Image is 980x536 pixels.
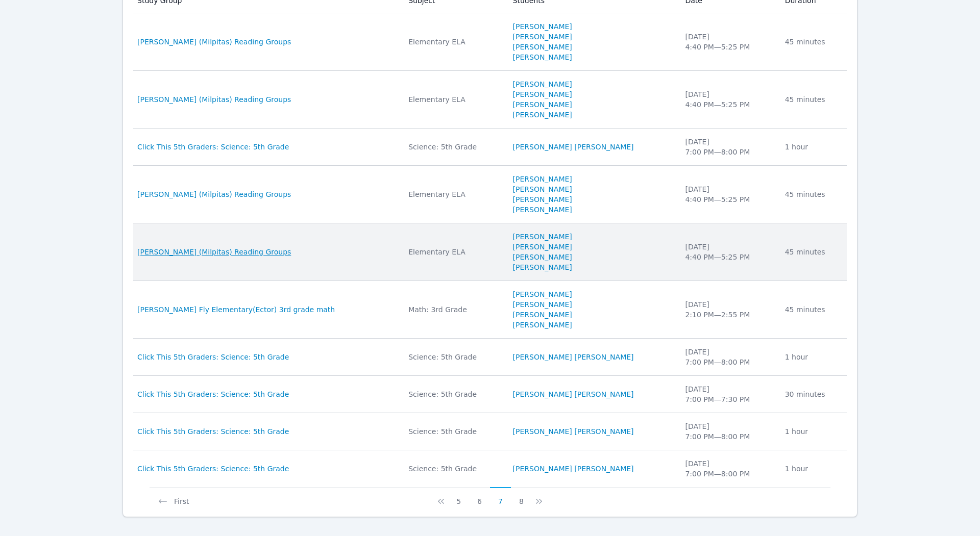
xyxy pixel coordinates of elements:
[513,426,634,437] a: [PERSON_NAME] [PERSON_NAME]
[513,320,572,330] a: [PERSON_NAME]
[685,384,772,404] div: [DATE] 7:00 PM — 7:30 PM
[408,426,500,437] div: Science: 5th Grade
[513,42,572,52] a: [PERSON_NAME]
[513,205,572,215] a: [PERSON_NAME]
[513,464,634,474] a: [PERSON_NAME] [PERSON_NAME]
[513,299,572,310] a: [PERSON_NAME]
[137,37,291,47] a: [PERSON_NAME] (Milpitas) Reading Groups
[513,289,572,299] a: [PERSON_NAME]
[513,389,634,399] a: [PERSON_NAME] [PERSON_NAME]
[513,262,572,272] a: [PERSON_NAME]
[137,189,291,199] a: [PERSON_NAME] (Milpitas) Reading Groups
[513,21,572,32] a: [PERSON_NAME]
[137,142,289,152] a: Click This 5th Graders: Science: 5th Grade
[133,339,847,376] tr: Click This 5th Graders: Science: 5th GradeScience: 5th Grade[PERSON_NAME] [PERSON_NAME][DATE]7:00...
[133,71,847,129] tr: [PERSON_NAME] (Milpitas) Reading GroupsElementary ELA[PERSON_NAME][PERSON_NAME][PERSON_NAME][PERS...
[408,304,500,315] div: Math: 3rd Grade
[133,129,847,166] tr: Click This 5th Graders: Science: 5th GradeScience: 5th Grade[PERSON_NAME] [PERSON_NAME][DATE]7:00...
[133,376,847,413] tr: Click This 5th Graders: Science: 5th GradeScience: 5th Grade[PERSON_NAME] [PERSON_NAME][DATE]7:00...
[513,174,572,184] a: [PERSON_NAME]
[137,426,289,437] a: Click This 5th Graders: Science: 5th Grade
[513,194,572,205] a: [PERSON_NAME]
[408,142,500,152] div: Science: 5th Grade
[685,184,772,205] div: [DATE] 4:40 PM — 5:25 PM
[511,487,532,506] button: 8
[408,389,500,399] div: Science: 5th Grade
[685,458,772,479] div: [DATE] 7:00 PM — 8:00 PM
[408,464,500,474] div: Science: 5th Grade
[137,247,291,257] a: [PERSON_NAME] (Milpitas) Reading Groups
[785,247,841,257] div: 45 minutes
[137,464,289,474] a: Click This 5th Graders: Science: 5th Grade
[685,299,772,320] div: [DATE] 2:10 PM — 2:55 PM
[785,94,841,105] div: 45 minutes
[133,413,847,450] tr: Click This 5th Graders: Science: 5th GradeScience: 5th Grade[PERSON_NAME] [PERSON_NAME][DATE]7:00...
[685,421,772,442] div: [DATE] 7:00 PM — 8:00 PM
[513,110,572,120] a: [PERSON_NAME]
[137,352,289,362] a: Click This 5th Graders: Science: 5th Grade
[448,487,469,506] button: 5
[513,352,634,362] a: [PERSON_NAME] [PERSON_NAME]
[137,304,335,315] a: [PERSON_NAME] Fly Elementary(Ector) 3rd grade math
[785,189,841,199] div: 45 minutes
[785,464,841,474] div: 1 hour
[133,223,847,281] tr: [PERSON_NAME] (Milpitas) Reading GroupsElementary ELA[PERSON_NAME][PERSON_NAME][PERSON_NAME][PERS...
[408,94,500,105] div: Elementary ELA
[685,242,772,262] div: [DATE] 4:40 PM — 5:25 PM
[150,487,197,506] button: First
[137,389,289,399] a: Click This 5th Graders: Science: 5th Grade
[513,310,572,320] a: [PERSON_NAME]
[469,487,490,506] button: 6
[513,142,634,152] a: [PERSON_NAME] [PERSON_NAME]
[133,281,847,339] tr: [PERSON_NAME] Fly Elementary(Ector) 3rd grade mathMath: 3rd Grade[PERSON_NAME][PERSON_NAME][PERSO...
[785,304,841,315] div: 45 minutes
[513,89,572,99] a: [PERSON_NAME]
[133,450,847,487] tr: Click This 5th Graders: Science: 5th GradeScience: 5th Grade[PERSON_NAME] [PERSON_NAME][DATE]7:00...
[513,242,572,252] a: [PERSON_NAME]
[133,13,847,71] tr: [PERSON_NAME] (Milpitas) Reading GroupsElementary ELA[PERSON_NAME][PERSON_NAME][PERSON_NAME][PERS...
[513,52,572,62] a: [PERSON_NAME]
[785,389,841,399] div: 30 minutes
[490,487,511,506] button: 7
[133,166,847,223] tr: [PERSON_NAME] (Milpitas) Reading GroupsElementary ELA[PERSON_NAME][PERSON_NAME][PERSON_NAME][PERS...
[785,352,841,362] div: 1 hour
[785,142,841,152] div: 1 hour
[685,347,772,367] div: [DATE] 7:00 PM — 8:00 PM
[408,189,500,199] div: Elementary ELA
[513,184,572,194] a: [PERSON_NAME]
[408,247,500,257] div: Elementary ELA
[513,79,572,89] a: [PERSON_NAME]
[137,94,291,105] a: [PERSON_NAME] (Milpitas) Reading Groups
[513,99,572,110] a: [PERSON_NAME]
[685,137,772,157] div: [DATE] 7:00 PM — 8:00 PM
[785,426,841,437] div: 1 hour
[408,37,500,47] div: Elementary ELA
[785,37,841,47] div: 45 minutes
[513,252,572,262] a: [PERSON_NAME]
[408,352,500,362] div: Science: 5th Grade
[685,32,772,52] div: [DATE] 4:40 PM — 5:25 PM
[513,232,572,242] a: [PERSON_NAME]
[513,32,572,42] a: [PERSON_NAME]
[685,89,772,110] div: [DATE] 4:40 PM — 5:25 PM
